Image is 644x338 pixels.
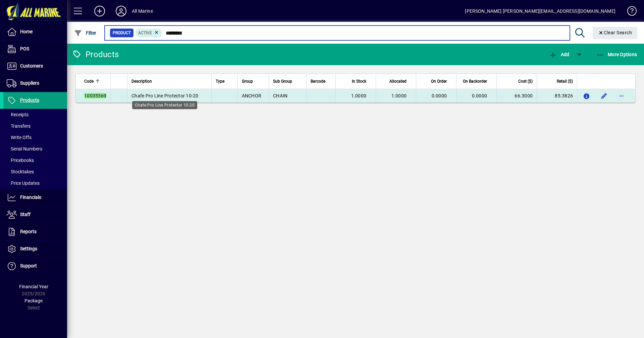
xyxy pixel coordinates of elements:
button: Clear [593,27,638,39]
span: Sub Group [273,78,292,85]
span: ANCHOR [242,93,262,98]
span: Home [20,29,33,34]
span: 1.0000 [391,93,407,98]
span: 0.0000 [432,93,447,98]
span: Code [84,78,94,85]
a: POS [3,41,67,57]
span: Clear Search [598,30,632,35]
span: Transfers [7,123,31,129]
a: Settings [3,241,67,257]
span: POS [20,46,29,51]
button: Filter [72,27,98,39]
div: Group [242,78,265,85]
span: Financials [20,195,41,200]
span: Financial Year [19,284,48,289]
span: Settings [20,246,37,251]
div: Chafe Pro Line Protector 10-20 [132,101,197,109]
div: On Backorder [461,78,493,85]
span: Product [113,30,131,36]
a: Suppliers [3,75,67,92]
span: Add [549,52,569,57]
span: Barcode [311,78,325,85]
a: Write Offs [3,132,67,143]
span: In Stock [352,78,366,85]
span: Retail ($) [557,78,573,85]
span: Stocktakes [7,169,34,174]
a: Support [3,258,67,274]
em: 10035569 [84,93,106,98]
span: Active [138,31,152,35]
button: Edit [599,90,609,101]
span: Description [131,78,152,85]
button: Add [89,5,110,17]
span: On Backorder [463,78,487,85]
span: 0.0000 [472,93,487,98]
div: In Stock [340,78,372,85]
span: Package [24,298,43,303]
span: Reports [20,229,37,234]
div: Barcode [311,78,331,85]
div: On Order [420,78,453,85]
a: Receipts [3,109,67,120]
span: Products [20,97,39,103]
button: Add [547,48,571,60]
a: Financials [3,189,67,206]
span: Staff [20,212,31,217]
button: Profile [110,5,132,17]
span: Price Updates [7,180,40,186]
span: Filter [74,30,97,36]
a: Stocktakes [3,166,67,177]
a: Serial Numbers [3,143,67,155]
a: Transfers [3,120,67,132]
span: Receipts [7,112,29,117]
span: Support [20,263,37,268]
button: More Options [595,48,639,60]
a: Customers [3,58,67,75]
td: 66.3000 [496,89,537,102]
span: Allocated [389,78,407,85]
td: 85.3826 [537,89,577,102]
span: Pricebooks [7,158,34,163]
a: Reports [3,223,67,240]
div: All Marine [132,6,153,16]
span: More Options [596,52,637,57]
span: Customers [20,63,43,69]
a: Home [3,24,67,40]
a: Price Updates [3,177,67,189]
span: 1.0000 [351,93,367,98]
div: [PERSON_NAME] [PERSON_NAME][EMAIL_ADDRESS][DOMAIN_NAME] [465,6,615,16]
span: Chafe Pro Line Protector 10-20 [131,93,199,98]
span: Group [242,78,253,85]
span: On Order [431,78,447,85]
span: CHAIN [273,93,287,98]
a: Staff [3,206,67,223]
a: Pricebooks [3,155,67,166]
span: Type [216,78,224,85]
div: Sub Group [273,78,302,85]
div: Products [72,49,119,60]
div: Type [216,78,233,85]
a: Knowledge Base [622,1,636,23]
div: Description [131,78,207,85]
mat-chip: Activation Status: Active [136,29,162,37]
span: Write Offs [7,135,32,140]
div: Allocated [380,78,413,85]
button: More options [616,90,627,101]
span: Cost ($) [518,78,533,85]
span: Serial Numbers [7,146,42,152]
span: Suppliers [20,80,39,86]
div: Code [84,78,106,85]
